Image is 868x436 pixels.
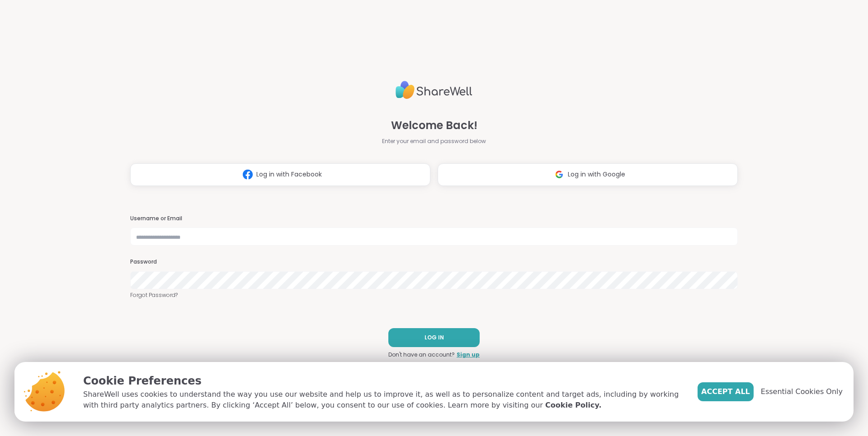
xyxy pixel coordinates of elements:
[388,328,480,347] button: LOG IN
[388,351,455,359] span: Don't have an account?
[438,163,738,186] button: Log in with Google
[551,166,568,183] img: ShareWell Logomark
[701,386,750,397] span: Accept All
[239,166,256,183] img: ShareWell Logomark
[425,334,444,342] span: LOG IN
[256,170,322,179] span: Log in with Facebook
[568,170,625,179] span: Log in with Google
[457,351,480,359] a: Sign up
[83,373,683,389] p: Cookie Preferences
[130,215,738,223] h3: Username or Email
[391,117,477,134] span: Welcome Back!
[382,137,486,145] span: Enter your email and password below
[130,258,738,266] h3: Password
[130,163,430,186] button: Log in with Facebook
[698,382,754,401] button: Accept All
[761,386,843,397] span: Essential Cookies Only
[83,389,683,411] p: ShareWell uses cookies to understand the way you use our website and help us to improve it, as we...
[130,291,738,299] a: Forgot Password?
[396,77,472,103] img: ShareWell Logo
[545,400,601,411] a: Cookie Policy.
